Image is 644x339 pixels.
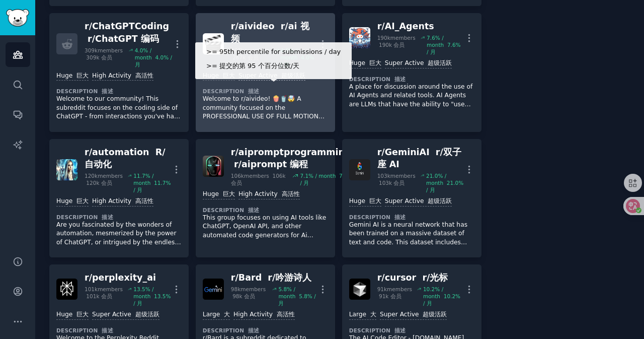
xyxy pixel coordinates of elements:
[349,159,370,180] img: GeminiAI
[282,190,300,197] font: 高活性
[76,311,89,318] font: 巨大
[377,20,464,33] div: r/ AI_Agents
[377,34,418,55] div: 190k members
[394,327,406,333] font: 描述
[56,214,182,221] dt: Description
[428,59,452,66] font: 超级活跃
[349,197,381,207] div: Huge
[394,214,406,220] font: 描述
[76,197,89,205] font: 巨大
[86,180,112,186] font: 120k 会员
[238,190,300,199] div: High Activity
[370,311,376,318] font: 大
[281,72,305,79] font: 超级活跃
[85,172,124,193] div: 120k members
[232,54,258,60] font: 267k 会员
[196,13,335,132] a: aivideor/aivideo r/ai 视频267kmembers 267k 会员4.0% / month 4.0% / 月>= 95th percentile for submission...
[231,272,317,284] div: r/ Bard
[203,33,224,54] img: aivideo
[135,72,153,79] font: 高活性
[203,310,230,320] div: Large
[231,286,269,307] div: 98k members
[385,197,452,207] div: Super Active
[203,88,328,95] dt: Description
[56,72,89,81] div: Huge
[56,327,182,334] dt: Description
[133,286,171,307] div: 13.5 % / month
[349,214,474,221] dt: Description
[248,207,260,213] font: 描述
[231,20,317,45] div: r/ aivideo
[369,197,381,205] font: 巨大
[238,72,305,81] div: Super Active
[224,311,230,318] font: 大
[223,190,235,197] font: 巨大
[86,293,112,299] font: 101k 会员
[385,59,452,69] div: Super Active
[231,173,286,186] font: 106k 会员
[426,172,464,193] div: 21.0 % / month
[231,172,289,186] div: 106k members
[203,95,328,121] p: Welcome to r/aivideo! 🍿🥤🤯 A community focused on the PROFESSIONAL USE OF FULL MOTION VIDEO GENERA...
[102,214,113,220] font: 描述
[135,47,172,68] div: 4.0 % / month
[349,59,381,69] div: Huge
[56,88,182,95] dt: Description
[248,88,260,94] font: 描述
[280,47,317,68] div: 4.0 % / month
[349,83,474,109] p: A place for discussion around the use of AI Agents and related tools. AI Agents are LLMs that hav...
[203,207,328,214] dt: Description
[56,197,89,207] div: Huge
[133,172,171,193] div: 11.7 % / month
[56,159,77,180] img: automation
[379,42,405,48] font: 190k 会员
[428,197,452,205] font: 超级活跃
[379,293,401,299] font: 91k 会员
[85,146,171,171] div: r/ automation
[233,310,295,320] div: High Activity
[6,9,29,27] img: GummySearch logo
[135,54,172,67] font: 4.0% / 月
[203,214,328,240] p: This group focuses on using AI tools like ChatGPT, OpenAI API, and other automated code generator...
[342,13,481,132] a: AI_Agentsr/AI_Agents190kmembers 190k 会员7.6% / month 7.6% / 月Huge 巨大Super Active 超级活跃Description 描...
[85,20,172,45] div: r/ ChatGPTCoding
[102,327,113,333] font: 描述
[49,13,189,132] a: r/ChatGPTCoding r/ChatGPT 编码309kmembers 309k 会员4.0% / month 4.0% / 月Huge 巨大High Activity 高活性Descr...
[349,310,376,320] div: Large
[278,293,315,306] font: 5.8% / 月
[85,47,125,68] div: 309k members
[56,279,77,300] img: perplexity_ai
[203,327,328,334] dt: Description
[423,311,447,318] font: 超级活跃
[92,197,153,207] div: High Activity
[377,172,417,193] div: 103k members
[85,147,166,170] font: R/自动化
[203,279,224,300] img: Bard
[85,286,124,307] div: 101k members
[56,95,182,121] p: Welcome to our community! This subreddit focuses on the coding side of ChatGPT - from interaction...
[203,156,224,177] img: aipromptprogramming
[377,286,414,307] div: 91k members
[349,27,370,48] img: AI_Agents
[232,293,255,299] font: 98k 会员
[369,59,381,66] font: 巨大
[349,221,474,247] p: Gemini AI is a neural network that has been trained on a massive dataset of text and code. This d...
[135,197,153,205] font: 高活性
[92,310,159,320] div: Super Active
[85,272,171,284] div: r/ perplexity_ai
[56,221,182,247] p: Are you fascinated by the wonders of automation, mesmerized by the power of ChatGPT, or intrigued...
[342,139,481,258] a: GeminiAIr/GeminiAI r/双子座 AI103kmembers 103k 会员21.0% / month 21.0% / 月Huge 巨大Super Active 超级活跃Desc...
[223,72,235,79] font: 巨大
[268,273,311,283] font: r/吟游诗人
[379,180,405,186] font: 103k 会员
[277,311,295,318] font: 高活性
[300,172,354,186] div: 7.1 % / month
[88,34,159,44] font: r/ChatGPT 编码
[49,139,189,258] a: automationr/automation R/自动化120kmembers 120k 会员11.7% / month 11.7% / 月Huge 巨大High Activity 高活性Des...
[278,286,317,307] div: 5.8 % / month
[231,21,309,44] font: r/ai 视频
[231,146,354,171] div: r/ aipromptprogramming
[135,311,159,318] font: 超级活跃
[394,76,406,82] font: 描述
[380,310,447,320] div: Super Active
